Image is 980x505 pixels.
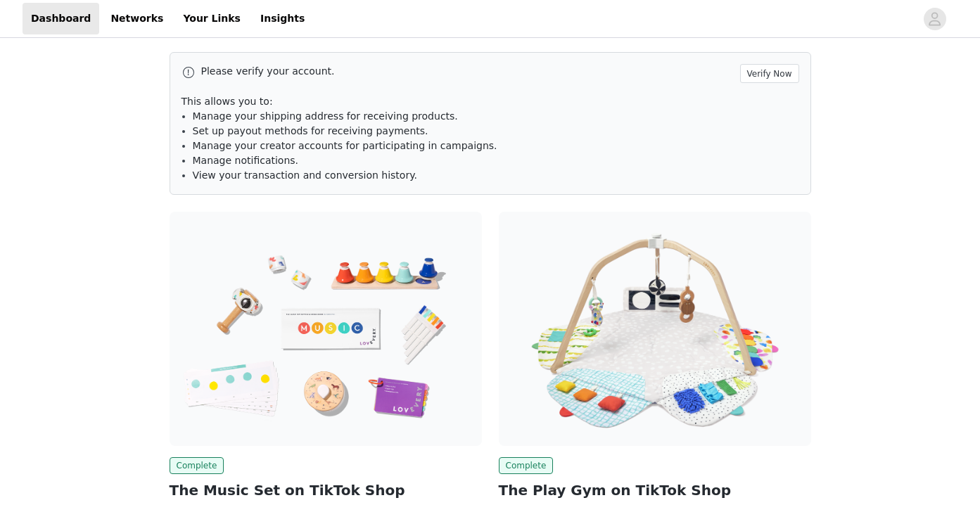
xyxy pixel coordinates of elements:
span: Manage your creator accounts for participating in campaigns. [193,140,497,151]
img: Lovevery [499,212,811,446]
a: Dashboard [23,3,99,34]
span: Manage your shipping address for receiving products. [193,110,458,122]
h2: The Music Set on TikTok Shop [170,480,482,501]
span: Complete [170,457,224,474]
span: Set up payout methods for receiving payments. [193,125,428,136]
span: Complete [499,457,554,474]
h2: The Play Gym on TikTok Shop [499,480,811,501]
a: Networks [102,3,172,34]
a: Your Links [174,3,249,34]
span: View your transaction and conversion history. [193,170,417,181]
p: This allows you to: [182,94,799,109]
img: Lovevery [170,212,482,446]
p: Please verify your account. [201,64,734,79]
a: Insights [252,3,313,34]
span: Manage notifications. [193,155,299,166]
button: Verify Now [740,64,799,83]
div: avatar [928,8,941,30]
